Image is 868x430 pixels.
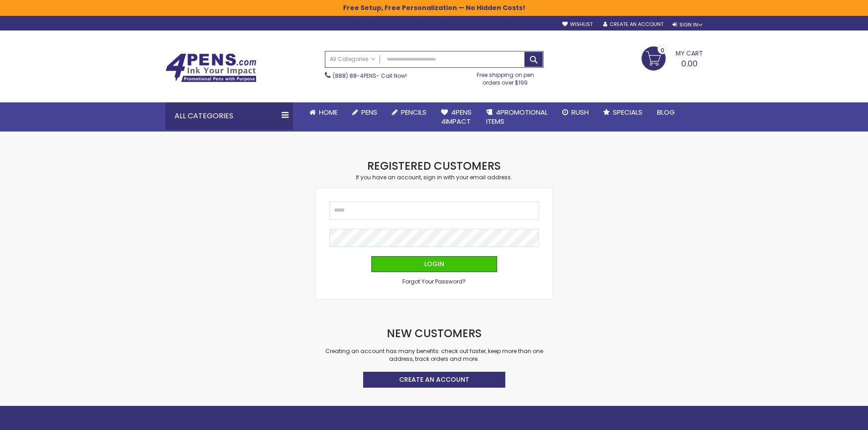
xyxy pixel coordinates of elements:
a: All Categories [325,51,380,66]
span: Login [424,259,444,268]
span: 0.00 [681,58,698,69]
span: All Categories [330,56,375,63]
span: 0 [661,46,664,55]
button: Login [371,256,497,272]
a: (888) 88-4PENS [333,72,376,80]
span: 4Pens 4impact [441,107,472,126]
a: Home [302,102,345,122]
span: Specials [613,107,642,117]
a: 4Pens4impact [434,102,479,132]
img: 4Pens Custom Pens and Promotional Products [165,53,257,82]
a: Create an Account [363,372,505,388]
a: Create an Account [603,21,663,28]
a: 0.00 0 [642,46,703,69]
div: All Categories [165,102,293,130]
a: Rush [555,102,596,122]
div: If you have an account, sign in with your email address. [316,174,553,181]
a: 4PROMOTIONALITEMS [479,102,555,132]
strong: Registered Customers [367,158,501,173]
a: Pencils [385,102,434,122]
span: Pencils [401,107,426,117]
span: Home [319,107,338,117]
span: 4PROMOTIONAL ITEMS [486,107,548,126]
span: Create an Account [399,375,469,384]
p: Creating an account has many benefits: check out faster, keep more than one address, track orders... [316,348,553,362]
span: Blog [657,107,675,117]
a: Blog [650,102,682,122]
strong: New Customers [387,326,482,341]
span: Rush [571,107,589,117]
span: Pens [361,107,377,117]
a: Specials [596,102,650,122]
div: Sign In [673,21,703,28]
a: Pens [345,102,385,122]
span: - Call Now! [333,72,407,80]
a: Forgot Your Password? [402,278,466,285]
a: Wishlist [562,21,593,28]
div: Free shipping on pen orders over $199 [467,68,544,86]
